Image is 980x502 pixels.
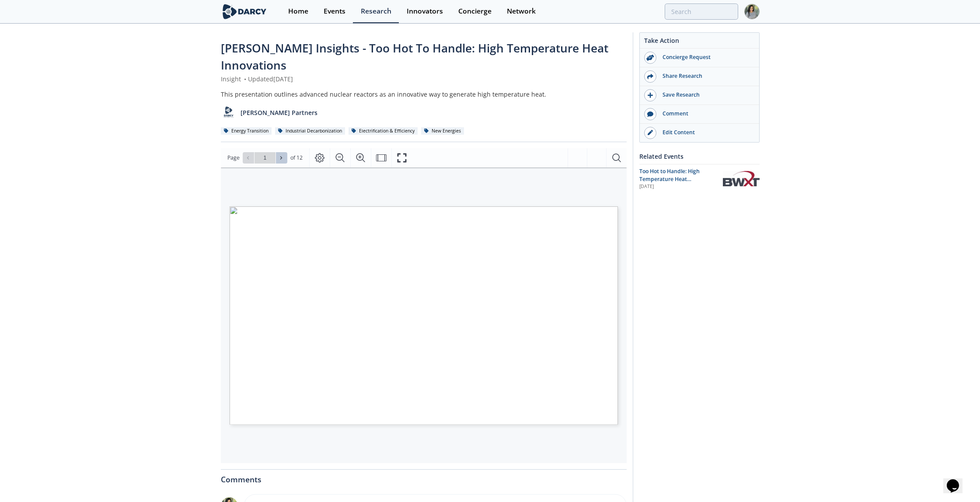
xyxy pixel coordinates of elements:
[943,467,971,493] iframe: chat widget
[221,470,627,484] div: Comments
[221,127,272,135] div: Energy Transition
[221,4,269,19] img: logo-wide.svg
[744,4,760,19] img: Profile
[656,91,754,99] div: Save Research
[221,90,627,99] div: This presentation outlines advanced nuclear reactors as an innovative way to generate high temper...
[361,8,391,15] div: Research
[656,110,754,118] div: Comment
[665,3,738,20] input: Advanced Search
[656,72,754,80] div: Share Research
[656,53,754,61] div: Concierge Request
[421,127,464,135] div: New Energies
[407,8,443,15] div: Innovators
[640,36,759,49] div: Take Action
[458,8,492,15] div: Concierge
[656,129,754,136] div: Edit Content
[639,183,717,190] div: [DATE]
[639,167,760,191] a: Too Hot to Handle: High Temperature Heat Innovations [DATE] BWX Technologies
[243,75,248,83] span: •
[241,108,317,117] p: [PERSON_NAME] Partners
[639,167,700,191] span: Too Hot to Handle: High Temperature Heat Innovations
[507,8,536,15] div: Network
[288,8,308,15] div: Home
[324,8,345,15] div: Events
[640,124,759,142] a: Edit Content
[221,40,608,73] span: [PERSON_NAME] Insights - Too Hot To Handle: High Temperature Heat Innovations
[723,171,760,186] img: BWX Technologies
[221,74,627,84] div: Insight Updated [DATE]
[275,127,345,135] div: Industrial Decarbonization
[349,127,418,135] div: Electrification & Efficiency
[639,149,760,164] div: Related Events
